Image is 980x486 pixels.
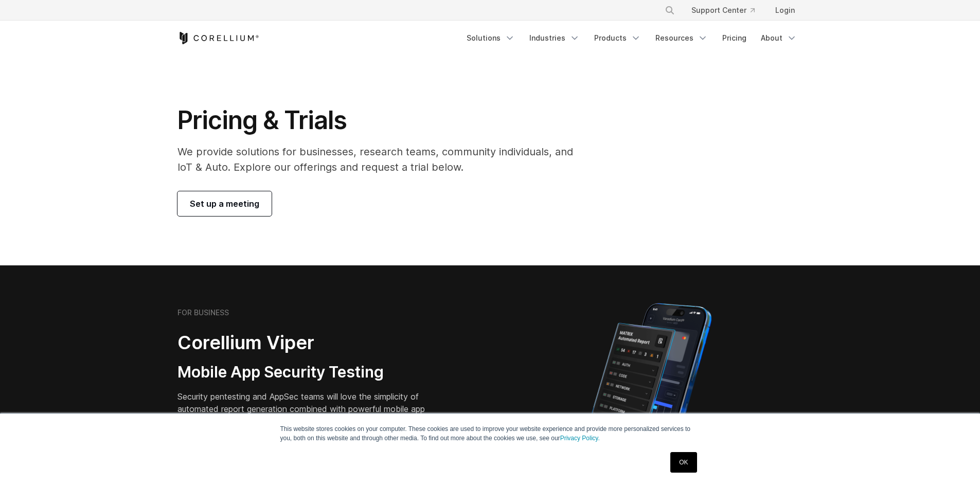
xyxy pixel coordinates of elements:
img: Corellium MATRIX automated report on iPhone showing app vulnerability test results across securit... [574,298,729,478]
h6: FOR BUSINESS [177,308,229,317]
a: Products [588,29,647,47]
button: Search [661,1,679,20]
a: Privacy Policy. [560,435,600,442]
a: Set up a meeting [177,191,272,216]
a: Support Center [683,1,763,20]
a: Corellium Home [177,32,259,44]
a: About [755,29,803,47]
a: Login [767,1,803,20]
p: Security pentesting and AppSec teams will love the simplicity of automated report generation comb... [177,390,441,427]
a: OK [670,452,697,473]
p: This website stores cookies on your computer. These cookies are used to improve your website expe... [280,424,700,443]
div: Navigation Menu [652,1,803,20]
p: We provide solutions for businesses, research teams, community individuals, and IoT & Auto. Explo... [177,144,587,175]
h2: Corellium Viper [177,331,441,354]
div: Navigation Menu [460,29,803,47]
h3: Mobile App Security Testing [177,363,441,382]
a: Industries [523,29,586,47]
a: Resources [649,29,714,47]
h1: Pricing & Trials [177,105,587,136]
span: Set up a meeting [190,197,259,210]
a: Pricing [716,29,753,47]
a: Solutions [460,29,521,47]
